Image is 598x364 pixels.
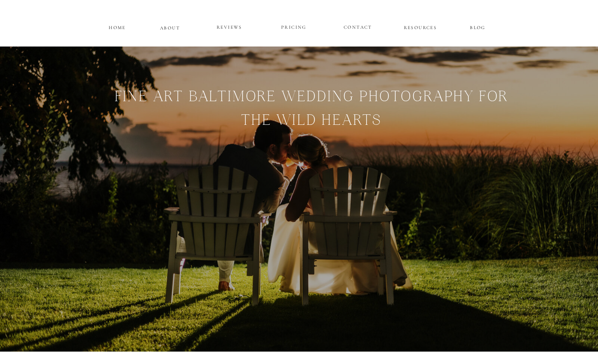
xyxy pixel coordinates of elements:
h1: Fine Art Baltimore WEDDING pHOTOGRAPHY FOR THE WILD HEARTs [28,87,595,178]
a: REVIEWS [206,23,253,32]
a: CONTACT [344,23,372,29]
a: RESOURCES [403,23,438,30]
a: PRICING [271,23,317,32]
a: HOME [108,23,127,30]
a: BLOG [460,23,495,30]
a: ABOUT [160,24,180,30]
